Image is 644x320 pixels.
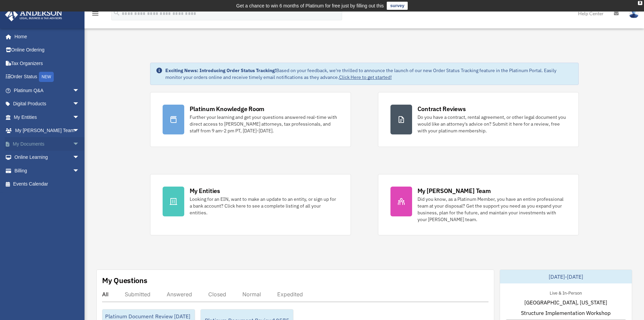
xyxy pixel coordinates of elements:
strong: Exciting News: Introducing Order Status Tracking! [165,67,276,73]
a: Digital Productsarrow_drop_down [5,97,90,111]
div: My Entities [190,187,220,195]
a: Online Learningarrow_drop_down [5,151,90,164]
img: Anderson Advisors Platinum Portal [3,8,64,21]
a: Tax Organizers [5,57,90,70]
span: arrow_drop_down [73,110,86,124]
a: Billingarrow_drop_down [5,164,90,177]
div: All [102,291,109,298]
div: Looking for an EIN, want to make an update to an entity, or sign up for a bank account? Click her... [190,196,338,216]
span: arrow_drop_down [73,84,86,98]
a: My Entitiesarrow_drop_down [5,110,90,124]
div: close [638,1,642,5]
a: Order StatusNEW [5,70,90,84]
a: My Entities Looking for an EIN, want to make an update to an entity, or sign up for a bank accoun... [150,174,351,235]
span: arrow_drop_down [73,137,86,151]
div: [DATE]-[DATE] [500,270,632,283]
div: Contract Reviews [418,105,466,113]
a: Events Calendar [5,177,90,191]
img: User Pic [629,8,639,18]
a: Click Here to get started! [339,74,392,80]
div: Normal [242,291,261,298]
a: survey [387,2,408,10]
span: arrow_drop_down [73,124,86,138]
a: My [PERSON_NAME] Team Did you know, as a Platinum Member, you have an entire professional team at... [378,174,579,235]
div: My [PERSON_NAME] Team [418,187,491,195]
div: Closed [208,291,226,298]
div: NEW [39,72,54,82]
div: Do you have a contract, rental agreement, or other legal document you would like an attorney's ad... [418,114,566,134]
i: menu [91,9,99,18]
span: arrow_drop_down [73,97,86,111]
a: My [PERSON_NAME] Teamarrow_drop_down [5,124,90,137]
div: Answered [167,291,192,298]
span: [GEOGRAPHIC_DATA], [US_STATE] [524,298,607,306]
span: Structure Implementation Workshop [521,309,611,317]
a: My Documentsarrow_drop_down [5,137,90,151]
div: Based on your feedback, we're thrilled to announce the launch of our new Order Status Tracking fe... [165,67,573,81]
a: Online Ordering [5,43,90,57]
span: arrow_drop_down [73,164,86,178]
div: Live & In-Person [544,289,587,296]
span: arrow_drop_down [73,151,86,165]
a: Platinum Knowledge Room Further your learning and get your questions answered real-time with dire... [150,92,351,147]
i: search [113,9,120,17]
div: Further your learning and get your questions answered real-time with direct access to [PERSON_NAM... [190,114,338,134]
div: Submitted [125,291,150,298]
a: Contract Reviews Do you have a contract, rental agreement, or other legal document you would like... [378,92,579,147]
a: Platinum Q&Aarrow_drop_down [5,84,90,97]
div: Did you know, as a Platinum Member, you have an entire professional team at your disposal? Get th... [418,196,566,223]
a: menu [91,12,99,18]
a: Home [5,30,86,43]
div: Platinum Knowledge Room [190,105,265,113]
div: My Questions [102,275,147,285]
div: Get a chance to win 6 months of Platinum for free just by filling out this [236,2,384,10]
div: Expedited [277,291,303,298]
